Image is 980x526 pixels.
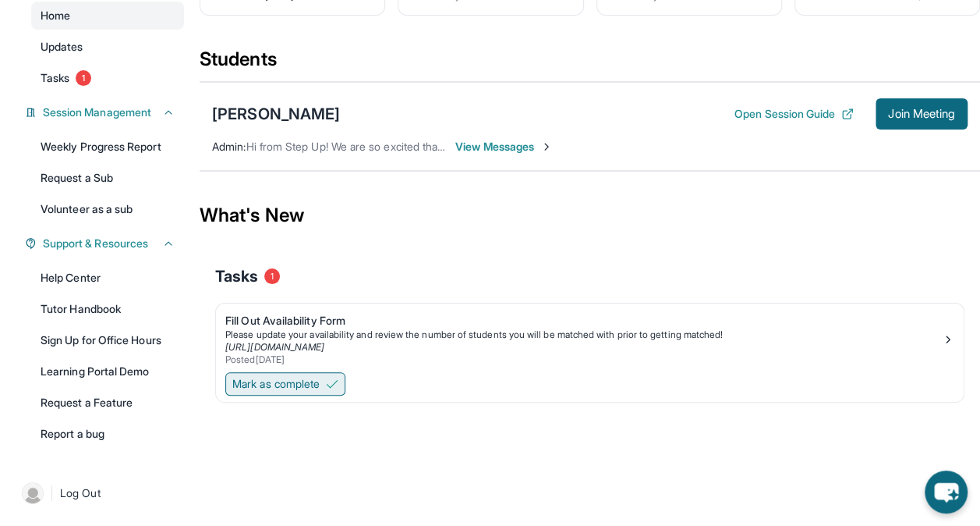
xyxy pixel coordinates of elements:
a: Updates [31,33,184,61]
a: Help Center [31,264,184,292]
span: Support & Resources [43,236,148,251]
button: Open Session Guide [734,106,854,122]
a: Learning Portal Demo [31,357,184,386]
div: Students [200,47,980,81]
div: Posted [DATE] [225,354,942,366]
a: Report a bug [31,420,184,448]
span: Log Out [60,485,101,501]
span: | [50,484,54,503]
button: Session Management [37,105,175,120]
a: Sign Up for Office Hours [31,326,184,354]
span: Updates [41,39,83,55]
a: Home [31,2,184,30]
div: Please update your availability and review the number of students you will be matched with prior ... [225,329,942,341]
span: Tasks [41,70,69,86]
span: View Messages [455,139,553,155]
img: user-img [22,482,44,504]
div: What's New [200,181,980,250]
a: Tasks1 [31,64,184,92]
span: 1 [264,268,280,284]
span: 1 [76,70,91,86]
div: [PERSON_NAME] [212,103,340,125]
a: Weekly Progress Report [31,133,184,161]
span: Tasks [215,265,258,287]
button: chat-button [925,471,968,514]
a: Request a Sub [31,164,184,192]
img: Chevron-Right [540,140,553,153]
a: Volunteer as a sub [31,195,184,223]
a: [URL][DOMAIN_NAME] [225,341,324,353]
span: Home [41,8,70,23]
a: |Log Out [16,476,184,510]
button: Support & Resources [37,236,175,251]
div: Fill Out Availability Form [225,313,942,329]
a: Tutor Handbook [31,295,184,323]
span: Admin : [212,140,246,153]
span: Join Meeting [888,109,955,119]
span: Session Management [43,105,151,120]
img: Mark as complete [326,378,338,390]
span: Mark as complete [232,376,320,392]
a: Request a Feature [31,389,184,417]
button: Join Meeting [876,98,968,130]
button: Mark as complete [225,372,345,396]
a: Fill Out Availability FormPlease update your availability and review the number of students you w... [216,304,964,369]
